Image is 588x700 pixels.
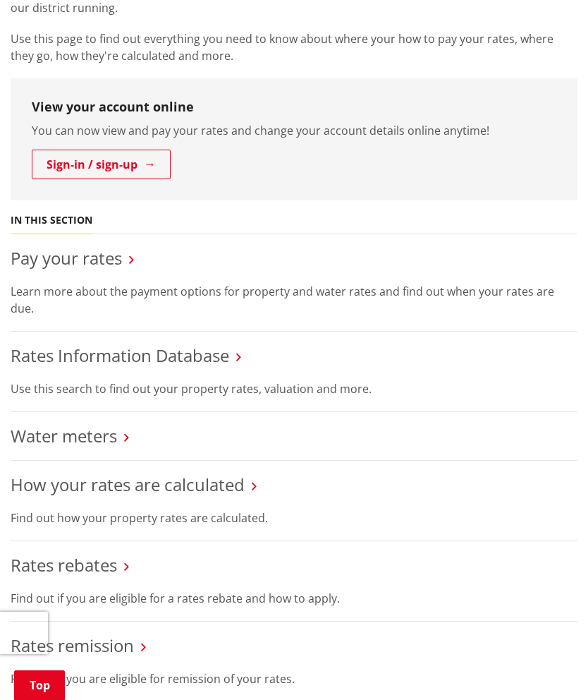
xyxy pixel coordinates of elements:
p: Find out if you are eligible for remission of your rates. [11,670,577,687]
a: Rates rebates [11,553,117,577]
p: Find out if you are eligible for a rates rebate and how to apply. [11,590,577,607]
a: Top [14,670,65,700]
iframe: Messenger Launcher [523,641,574,692]
a: Sign-in / sign-up [32,150,171,179]
p: Find out how your property rates are calculated. [11,509,577,526]
a: How your rates are calculated [11,473,245,496]
h3: View your account online [32,99,556,115]
a: Water meters [11,424,117,447]
a: Rates Information Database [11,344,229,367]
p: Use this search to find out your property rates, valuation and more. [11,380,577,397]
a: Pay your rates [11,246,122,270]
p: Learn more about the payment options for property and water rates and find out when your rates ar... [11,283,577,317]
a: Rates remission [11,634,134,657]
p: You can now view and pay your rates and change your account details online anytime! [32,122,556,139]
h5: In this section [11,215,92,227]
p: Use this page to find out everything you need to know about where your how to pay your rates, whe... [11,30,577,64]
